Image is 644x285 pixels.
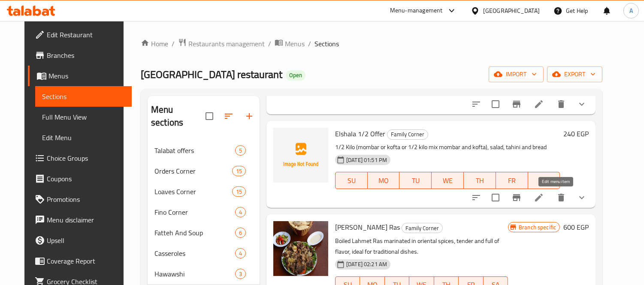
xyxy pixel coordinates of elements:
[42,91,125,102] span: Sections
[148,202,260,222] div: Fino Corner4
[489,66,544,82] button: import
[571,187,592,208] button: show more
[466,187,487,208] button: sort-choices
[154,207,235,217] span: Fino Corner
[48,71,125,81] span: Menus
[47,30,125,40] span: Edit Restaurant
[178,38,265,49] a: Restaurants management
[487,189,505,207] span: Select to update
[47,194,125,204] span: Promotions
[496,69,537,80] span: import
[467,174,493,187] span: TH
[28,210,132,230] a: Menu disclaimer
[151,103,206,129] h2: Menu sections
[571,94,592,114] button: show more
[496,172,528,189] button: FR
[47,235,125,246] span: Upsell
[563,221,589,233] h6: 600 EGP
[235,269,246,279] div: items
[35,127,132,148] a: Edit Menu
[268,39,271,49] li: /
[528,172,560,189] button: SA
[432,172,464,189] button: WE
[563,128,589,140] h6: 240 EGP
[233,167,245,175] span: 15
[141,38,602,49] nav: breadcrumb
[532,174,557,187] span: SA
[235,145,246,156] div: items
[148,222,260,243] div: Fatteh And Soup6
[42,132,125,143] span: Edit Menu
[235,228,246,238] div: items
[402,223,442,233] span: Family Corner
[42,112,125,122] span: Full Menu View
[515,223,559,231] span: Branch specific
[141,65,282,84] span: [GEOGRAPHIC_DATA] restaurant
[402,223,443,233] div: Family Corner
[154,228,235,238] span: Fatteh And Soup
[47,153,125,163] span: Choice Groups
[148,181,260,202] div: Loaves Corner15
[28,230,132,251] a: Upsell
[466,94,487,114] button: sort-choices
[235,207,246,217] div: items
[154,269,235,279] div: Hawawshi
[148,243,260,264] div: Casseroles4
[28,24,132,45] a: Edit Restaurant
[286,72,305,79] span: Open
[577,192,587,203] svg: Show Choices
[28,189,132,210] a: Promotions
[275,38,305,49] a: Menus
[47,50,125,60] span: Branches
[339,174,364,187] span: SU
[233,188,245,196] span: 15
[371,174,396,187] span: MO
[148,161,260,181] div: Orders Corner15
[629,6,633,15] span: A
[154,248,235,258] span: Casseroles
[200,107,218,125] span: Select all sections
[232,186,246,197] div: items
[236,229,245,237] span: 6
[399,172,432,189] button: TU
[154,166,232,176] span: Orders Corner
[554,69,596,80] span: export
[235,248,246,258] div: items
[547,66,602,82] button: export
[314,39,339,49] span: Sections
[273,221,328,276] img: Kilo Lahmet Ras
[506,94,527,114] button: Branch-specific-item
[335,221,400,234] span: [PERSON_NAME] Ras
[343,260,390,268] span: [DATE] 02:21 AM
[28,168,132,189] a: Coupons
[285,39,305,49] span: Menus
[506,187,527,208] button: Branch-specific-item
[141,39,168,49] a: Home
[387,129,428,140] div: Family Corner
[335,142,560,153] p: 1/2 Kilo (mombar or kofta or 1/2 kilo mix mombar and kofta), salad, tahini and bread
[236,147,245,155] span: 5
[239,106,260,126] button: Add section
[551,187,571,208] button: delete
[148,140,260,161] div: Talabat offers5
[35,86,132,107] a: Sections
[218,106,239,126] span: Sort sections
[236,270,245,278] span: 3
[390,6,443,16] div: Menu-management
[335,236,508,257] p: Boiled Lahmet Ras marinated in oriental spices, tender and full of flavor, ideal for traditional ...
[28,45,132,66] a: Branches
[368,172,400,189] button: MO
[483,6,540,15] div: [GEOGRAPHIC_DATA]
[28,251,132,271] a: Coverage Report
[435,174,460,187] span: WE
[577,99,587,109] svg: Show Choices
[154,145,235,156] span: Talabat offers
[232,166,246,176] div: items
[464,172,496,189] button: TH
[47,215,125,225] span: Menu disclaimer
[35,107,132,127] a: Full Menu View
